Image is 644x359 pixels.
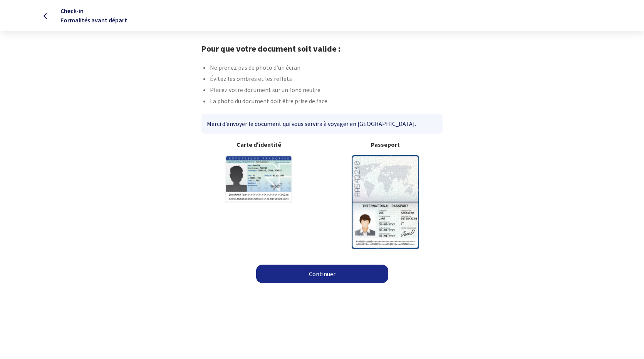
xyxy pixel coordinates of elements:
b: Passeport [328,140,443,149]
img: illuPasseport.svg [352,155,419,249]
li: Placez votre document sur un fond neutre [210,85,443,96]
div: Merci d’envoyer le document qui vous servira à voyager en [GEOGRAPHIC_DATA]. [201,114,442,134]
h1: Pour que votre document soit valide : [201,44,443,54]
li: La photo du document doit être prise de face [210,96,443,107]
li: Évitez les ombres et les reflets [210,74,443,85]
b: Carte d'identité [201,140,316,149]
span: Check-in Formalités avant départ [60,7,127,24]
a: Continuer [256,265,388,283]
li: Ne prenez pas de photo d’un écran [210,63,443,74]
img: illuCNI.svg [225,155,292,203]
